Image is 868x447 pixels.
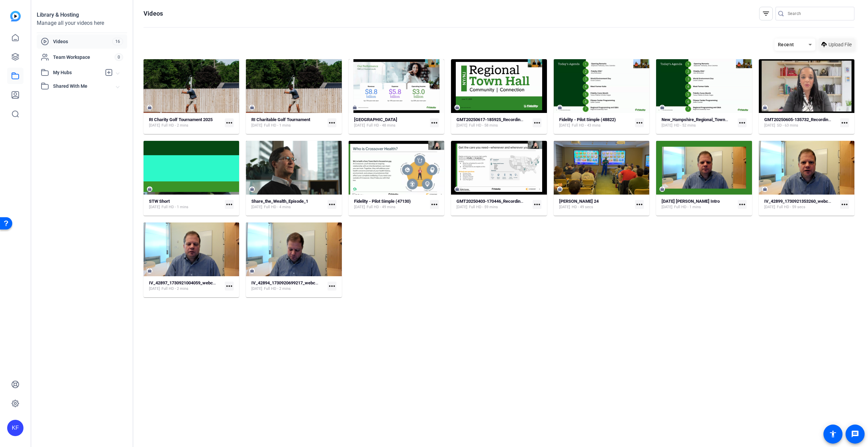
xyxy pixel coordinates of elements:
[225,118,234,127] mat-icon: more_horiz
[662,199,720,204] strong: [DATE] [PERSON_NAME] Intro
[469,123,498,128] span: Full HD - 58 mins
[572,123,601,128] span: Full HD - 43 mins
[662,123,672,128] span: [DATE]
[635,118,644,127] mat-icon: more_horiz
[53,83,116,90] span: Shared With Me
[251,117,310,122] strong: RI Charitable Golf Tournament
[251,117,324,128] a: RI Charitable Golf Tournament[DATE]Full HD - 1 mins
[149,280,222,292] a: IV_42897_1730921004059_webcam[DATE]Full HD - 2 mins
[354,123,365,128] span: [DATE]
[559,204,570,210] span: [DATE]
[354,199,411,204] strong: Fidelity - Pilot Simple (47130)
[264,286,291,292] span: Full HD - 2 mins
[829,430,837,438] mat-icon: accessibility
[115,53,123,61] span: 0
[354,199,427,210] a: Fidelity - Pilot Simple (47130)[DATE]Full HD - 49 mins
[777,204,805,210] span: Full HD - 59 secs
[829,41,852,48] span: Upload File
[354,117,397,122] strong: [GEOGRAPHIC_DATA]
[764,199,837,210] a: IV_42899_1730921353260_webcam[DATE]Full HD - 59 secs
[37,66,127,79] mat-expansion-panel-header: My Hubs
[10,11,21,21] img: blue-gradient.svg
[149,204,160,210] span: [DATE]
[430,200,439,209] mat-icon: more_horiz
[53,54,115,61] span: Team Workspace
[53,69,101,76] span: My Hubs
[788,10,849,18] input: Search
[430,118,439,127] mat-icon: more_horiz
[662,204,672,210] span: [DATE]
[149,123,160,128] span: [DATE]
[762,10,770,18] mat-icon: filter_list
[764,204,775,210] span: [DATE]
[112,38,123,45] span: 16
[144,10,163,18] h1: Videos
[456,199,530,210] a: GMT20250403-170446_Recording_1920x1200[DATE]Full HD - 59 mins
[149,117,222,128] a: RI Charity Golf Tournament 2025[DATE]Full HD - 2 mins
[328,200,336,209] mat-icon: more_horiz
[251,204,262,210] span: [DATE]
[456,123,467,128] span: [DATE]
[149,199,222,210] a: STW Short[DATE]Full HD - 1 mins
[778,42,794,47] span: Recent
[674,123,696,128] span: HD - 52 mins
[251,199,308,204] strong: Share_the_Wealth_Episode_1
[738,200,747,209] mat-icon: more_horiz
[559,199,632,210] a: [PERSON_NAME] 24[DATE]HD - 49 secs
[456,117,530,128] a: GMT20250617-185925_Recording_1920x1200[DATE]Full HD - 58 mins
[367,123,396,128] span: Full HD - 48 mins
[840,118,849,127] mat-icon: more_horiz
[149,286,160,292] span: [DATE]
[251,280,324,292] a: IV_42894_1730920699217_webcam[DATE]Full HD - 2 mins
[851,430,859,438] mat-icon: message
[456,199,546,204] strong: GMT20250403-170446_Recording_1920x1200
[367,204,396,210] span: Full HD - 49 mins
[533,200,541,209] mat-icon: more_horiz
[264,204,291,210] span: Full HD - 4 mins
[264,123,291,128] span: Full HD - 1 mins
[53,38,112,45] span: Videos
[37,11,127,19] div: Library & Hosting
[328,118,336,127] mat-icon: more_horiz
[559,199,599,204] strong: [PERSON_NAME] 24
[662,117,735,128] a: New_Hampshire_Regional_Town_Hall_6_5_2025[DATE]HD - 52 mins
[469,204,498,210] span: Full HD - 59 mins
[572,204,593,210] span: HD - 49 secs
[7,420,23,436] div: KF
[662,199,735,210] a: [DATE] [PERSON_NAME] Intro[DATE]Full HD - 1 mins
[635,200,644,209] mat-icon: more_horiz
[840,200,849,209] mat-icon: more_horiz
[456,204,467,210] span: [DATE]
[251,123,262,128] span: [DATE]
[559,117,632,128] a: Fidelity - Pilot Simple (48822)[DATE]Full HD - 43 mins
[354,204,365,210] span: [DATE]
[764,123,775,128] span: [DATE]
[764,117,854,122] strong: GMT20250605-135732_Recording_1920x1020
[251,286,262,292] span: [DATE]
[225,200,234,209] mat-icon: more_horiz
[162,204,188,210] span: Full HD - 1 mins
[777,123,798,128] span: SD - 63 mins
[738,118,747,127] mat-icon: more_horiz
[251,280,321,285] strong: IV_42894_1730920699217_webcam
[819,38,854,51] button: Upload File
[559,123,570,128] span: [DATE]
[662,117,755,122] strong: New_Hampshire_Regional_Town_Hall_6_5_2025
[225,282,234,291] mat-icon: more_horiz
[533,118,541,127] mat-icon: more_horiz
[456,117,546,122] strong: GMT20250617-185925_Recording_1920x1200
[37,79,127,93] mat-expansion-panel-header: Shared With Me
[354,117,427,128] a: [GEOGRAPHIC_DATA][DATE]Full HD - 48 mins
[328,282,336,291] mat-icon: more_horiz
[764,117,837,128] a: GMT20250605-135732_Recording_1920x1020[DATE]SD - 63 mins
[162,286,188,292] span: Full HD - 2 mins
[149,117,213,122] strong: RI Charity Golf Tournament 2025
[674,204,701,210] span: Full HD - 1 mins
[764,199,834,204] strong: IV_42899_1730921353260_webcam
[37,19,127,27] div: Manage all your videos here
[251,199,324,210] a: Share_the_Wealth_Episode_1[DATE]Full HD - 4 mins
[162,123,188,128] span: Full HD - 2 mins
[149,280,219,285] strong: IV_42897_1730921004059_webcam
[149,199,170,204] strong: STW Short
[559,117,616,122] strong: Fidelity - Pilot Simple (48822)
